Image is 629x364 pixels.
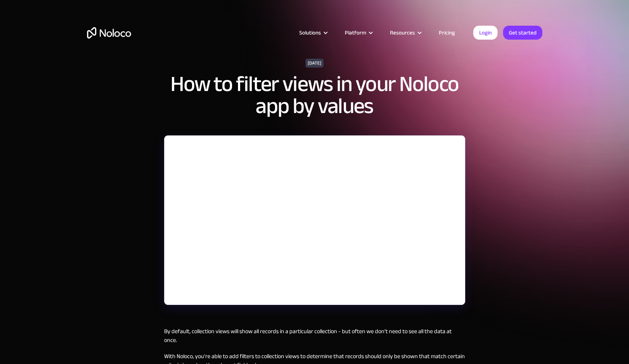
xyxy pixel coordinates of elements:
h1: How to filter views in your Noloco app by values [168,73,462,117]
a: Get started [503,26,542,40]
div: Resources [381,28,430,37]
div: Platform [345,28,366,37]
iframe: YouTube embed [165,136,465,305]
p: By default, collection views will show all records in a particular collection - but often we don'... [164,327,465,345]
a: Login [473,26,498,40]
div: Solutions [290,28,336,37]
div: Platform [336,28,381,37]
a: Pricing [430,28,464,37]
div: Solutions [299,28,321,37]
div: Resources [390,28,415,37]
a: home [87,27,131,39]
